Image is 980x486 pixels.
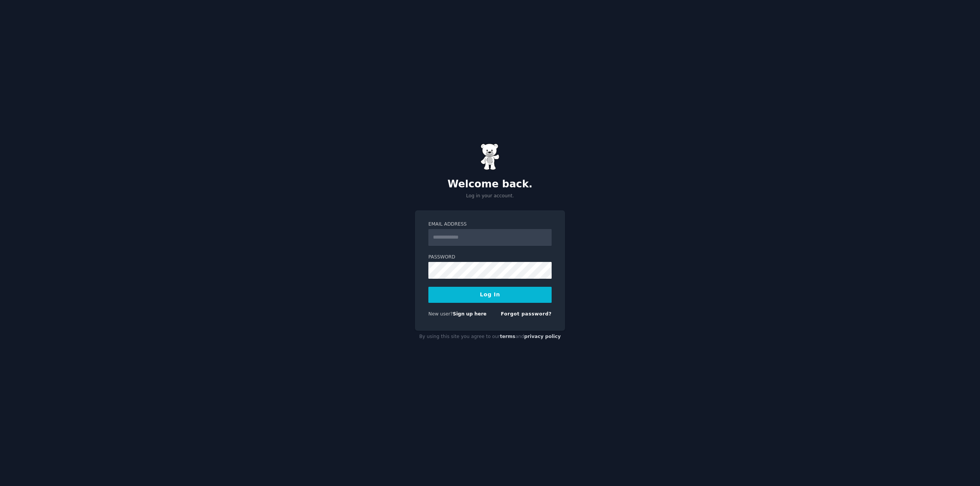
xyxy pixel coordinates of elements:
p: Log in your account. [415,193,565,200]
h2: Welcome back. [415,178,565,190]
div: By using this site you agree to our and [415,331,565,343]
a: privacy policy [524,334,561,339]
label: Email Address [428,221,552,228]
a: Sign up here [453,311,487,317]
img: Gummy Bear [480,143,500,170]
button: Log In [428,287,552,303]
a: terms [500,334,515,339]
span: New user? [428,311,453,317]
label: Password [428,254,552,261]
a: Forgot password? [501,311,552,317]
